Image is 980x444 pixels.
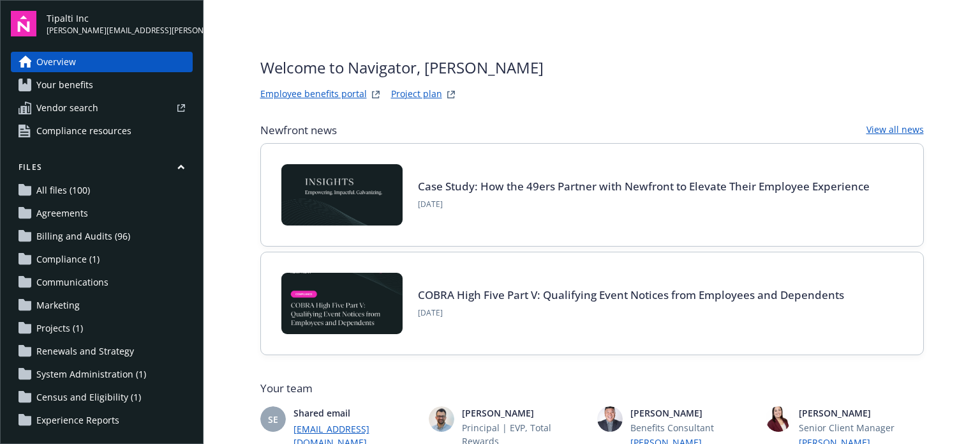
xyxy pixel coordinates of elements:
[260,56,544,79] span: Welcome to Navigator , [PERSON_NAME]
[11,75,193,95] a: Your benefits
[11,162,193,178] button: Files
[630,406,755,420] span: [PERSON_NAME]
[36,121,131,141] span: Compliance resources
[443,87,459,102] a: projectPlanWebsite
[11,52,193,72] a: Overview
[418,199,870,210] span: [DATE]
[766,406,791,432] img: photo
[429,406,454,432] img: photo
[799,421,924,434] span: Senior Client Manager
[418,179,870,194] a: Case Study: How the 49ers Partner with Newfront to Elevate Their Employee Experience
[866,123,924,138] a: View all news
[11,203,193,224] a: Agreements
[11,249,193,270] a: Compliance (1)
[36,341,134,362] span: Renewals and Strategy
[268,413,278,426] span: SE
[36,249,100,270] span: Compliance (1)
[260,87,367,102] a: Employee benefits portal
[597,406,623,432] img: photo
[36,364,146,385] span: System Administration (1)
[11,11,36,36] img: navigator-logo.svg
[11,410,193,431] a: Experience Reports
[11,295,193,316] a: Marketing
[11,341,193,362] a: Renewals and Strategy
[11,318,193,339] a: Projects (1)
[11,180,193,201] a: All files (100)
[462,406,587,420] span: [PERSON_NAME]
[36,272,108,293] span: Communications
[281,164,403,226] img: Card Image - INSIGHTS copy.png
[36,52,76,72] span: Overview
[11,121,193,141] a: Compliance resources
[36,203,88,224] span: Agreements
[799,406,924,420] span: [PERSON_NAME]
[11,226,193,247] a: Billing and Audits (96)
[418,287,844,302] a: COBRA High Five Part V: Qualifying Event Notices from Employees and Dependents
[11,98,193,118] a: Vendor search
[391,87,442,102] a: Project plan
[630,421,755,434] span: Benefits Consultant
[36,226,130,247] span: Billing and Audits (96)
[418,307,844,319] span: [DATE]
[36,75,93,95] span: Your benefits
[36,387,141,408] span: Census and Eligibility (1)
[260,123,337,138] span: Newfront news
[11,364,193,385] a: System Administration (1)
[260,381,924,396] span: Your team
[36,410,119,431] span: Experience Reports
[368,87,383,102] a: striveWebsite
[36,318,83,339] span: Projects (1)
[36,295,80,316] span: Marketing
[293,406,419,420] span: Shared email
[47,11,193,36] button: Tipalti Inc[PERSON_NAME][EMAIL_ADDRESS][PERSON_NAME][DOMAIN_NAME]
[47,25,193,36] span: [PERSON_NAME][EMAIL_ADDRESS][PERSON_NAME][DOMAIN_NAME]
[36,98,98,118] span: Vendor search
[11,272,193,293] a: Communications
[47,11,193,25] span: Tipalti Inc
[11,387,193,408] a: Census and Eligibility (1)
[281,273,403,334] img: BLOG-Card Image - Compliance - COBRA High Five Pt 5 - 09-11-25.jpg
[36,180,90,201] span: All files (100)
